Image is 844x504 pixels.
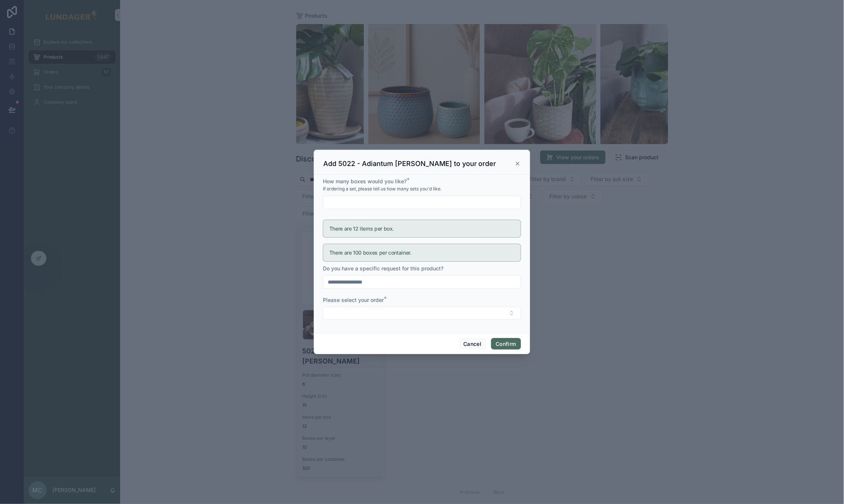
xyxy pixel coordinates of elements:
[323,159,496,168] h3: Add 5022 - Adiantum [PERSON_NAME] to your order
[329,250,515,255] h5: There are 100 boxes per container.
[323,178,407,184] span: How many boxes would you like?
[323,297,384,303] span: Please select your order
[329,226,515,231] h5: There are 12 items per box.
[323,265,443,272] span: Do you have a specific request for this product?
[491,338,521,350] button: Confirm
[458,338,486,350] button: Cancel
[323,186,442,192] span: If ordering a set, please tell us how many sets you'd like.
[323,307,521,320] button: Select Button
